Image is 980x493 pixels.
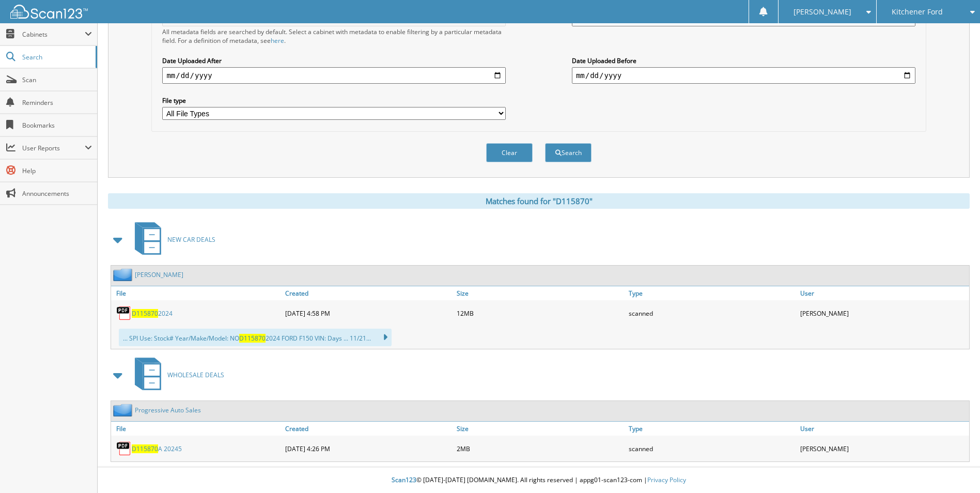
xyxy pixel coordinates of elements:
a: Created [283,422,454,436]
input: start [162,67,506,84]
a: Type [626,286,798,300]
span: Cabinets [22,30,85,39]
a: File [111,422,283,436]
span: NEW CAR DEALS [167,235,215,244]
input: end [572,67,915,84]
span: Scan [22,75,92,84]
div: [DATE] 4:26 PM [283,438,454,459]
a: Type [626,422,798,436]
label: Date Uploaded After [162,56,506,65]
a: Size [454,422,626,436]
div: scanned [626,303,798,323]
img: scan123-logo-white.svg [10,5,88,19]
span: D115870 [132,444,158,453]
img: PDF.png [116,441,132,456]
span: Scan123 [392,475,416,484]
a: [PERSON_NAME] [135,270,183,279]
span: Kitchener Ford [892,9,943,15]
span: Search [22,53,90,61]
div: scanned [626,438,798,459]
a: Created [283,286,454,300]
button: Clear [486,143,533,162]
a: here [271,36,284,45]
label: Date Uploaded Before [572,56,915,65]
label: File type [162,96,506,105]
span: WHOLESALE DEALS [167,371,224,379]
a: WHOLESALE DEALS [129,355,224,395]
button: Search [545,143,592,162]
div: [PERSON_NAME] [798,303,969,323]
a: D1158702024 [132,309,173,318]
span: Reminders [22,98,92,107]
span: D115870 [132,309,158,318]
a: Progressive Auto Sales [135,406,201,414]
img: PDF.png [116,305,132,321]
a: File [111,286,283,300]
a: NEW CAR DEALS [129,219,215,260]
div: 2MB [454,438,626,459]
div: © [DATE]-[DATE] [DOMAIN_NAME]. All rights reserved | appg01-scan123-com | [98,468,980,493]
span: Bookmarks [22,121,92,130]
img: folder2.png [113,268,135,281]
span: [PERSON_NAME] [794,9,851,15]
img: folder2.png [113,404,135,417]
a: D115870A 20245 [132,444,182,453]
span: User Reports [22,144,85,152]
div: [PERSON_NAME] [798,438,969,459]
a: User [798,286,969,300]
div: All metadata fields are searched by default. Select a cabinet with metadata to enable filtering b... [162,27,506,45]
div: ... SPI Use: Stock# Year/Make/Model: NO 2024 FORD F150 VIN: Days ... 11/21... [119,329,392,346]
span: Announcements [22,189,92,198]
a: Privacy Policy [647,475,686,484]
div: Matches found for "D115870" [108,193,970,209]
a: User [798,422,969,436]
a: Size [454,286,626,300]
span: D115870 [239,334,266,343]
span: Help [22,166,92,175]
div: 12MB [454,303,626,323]
div: [DATE] 4:58 PM [283,303,454,323]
